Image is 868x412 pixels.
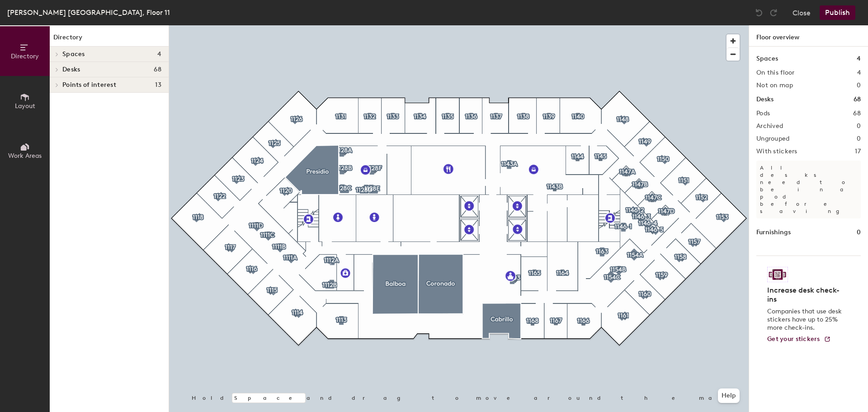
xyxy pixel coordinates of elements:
a: Get your stickers [767,336,831,343]
h2: On this floor [756,69,795,76]
p: Companies that use desk stickers have up to 25% more check-ins. [767,308,844,332]
button: Close [793,5,811,20]
img: Undo [755,8,764,17]
h2: 68 [853,110,861,117]
h2: 17 [855,148,861,155]
img: Redo [769,8,778,17]
h2: With stickers [756,148,797,155]
span: Get your stickers [767,335,820,343]
span: Points of interest [62,81,116,89]
h1: Spaces [756,54,778,64]
span: 4 [157,51,161,58]
h4: Increase desk check-ins [767,286,844,304]
h1: Floor overview [749,25,868,47]
span: Work Areas [8,152,42,160]
h2: Not on map [756,82,793,89]
span: 13 [155,81,161,89]
h1: 0 [857,227,861,237]
h1: Furnishings [756,227,791,237]
span: Layout [15,102,35,110]
h1: 68 [854,95,861,104]
button: Help [718,388,740,403]
div: [PERSON_NAME] [GEOGRAPHIC_DATA], Floor 11 [7,7,170,18]
h2: 4 [857,69,861,76]
h2: Archived [756,123,783,130]
p: All desks need to be in a pod before saving [756,161,861,218]
h2: Pods [756,110,770,117]
h2: 0 [857,135,861,142]
h2: Ungrouped [756,135,790,142]
h1: 4 [857,54,861,64]
h1: Desks [756,95,774,104]
span: Desks [62,66,80,73]
img: Sticker logo [767,267,788,282]
h2: 0 [857,82,861,89]
span: Spaces [62,51,85,58]
span: Directory [11,52,39,60]
span: 68 [154,66,161,73]
button: Publish [820,5,855,20]
h1: Directory [50,33,169,47]
h2: 0 [857,123,861,130]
